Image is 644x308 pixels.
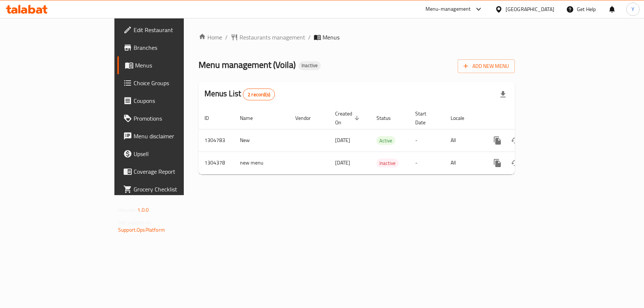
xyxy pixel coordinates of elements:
a: Restaurants management [231,33,305,42]
a: Promotions [117,110,222,127]
a: Branches [117,39,222,56]
a: Choice Groups [117,74,222,92]
span: Restaurants management [240,33,305,42]
span: Get support on: [118,218,152,227]
span: Coverage Report [134,167,216,176]
span: Promotions [134,114,216,123]
span: ID [204,114,218,122]
span: 1.0.0 [137,205,149,215]
a: Menu disclaimer [117,127,222,145]
td: New [234,129,289,152]
th: Actions [483,107,565,129]
span: Inactive [376,159,399,167]
span: [DATE] [335,135,350,145]
div: Menu-management [426,5,471,14]
a: Coverage Report [117,163,222,180]
span: Branches [134,43,216,52]
span: Menus [135,61,216,70]
div: Export file [494,86,512,103]
a: Upsell [117,145,222,163]
span: Menus [323,33,340,42]
span: Locale [451,114,474,122]
span: Y [631,5,634,13]
td: new menu [234,152,289,174]
span: Status [376,114,400,122]
button: Change Status [506,154,524,172]
span: Edit Restaurant [134,25,216,34]
button: Change Status [506,132,524,149]
span: 2 record(s) [243,91,275,98]
td: - [409,152,445,174]
span: Created On [335,109,362,127]
div: Inactive [376,159,399,167]
a: Edit Restaurant [117,21,222,39]
a: Grocery Checklist [117,180,222,198]
span: Start Date [415,109,436,127]
span: Name [240,114,262,122]
h2: Menus List [204,88,275,100]
td: All [445,129,483,152]
button: more [489,132,506,149]
span: Upsell [134,149,216,158]
span: Version: [118,205,136,215]
button: Add New Menu [458,59,515,73]
button: more [489,154,506,172]
span: Grocery Checklist [134,185,216,194]
div: Active [376,136,395,145]
div: Inactive [299,61,321,70]
span: Vendor [295,114,320,122]
span: Inactive [299,62,321,69]
td: All [445,152,483,174]
a: Support.OpsPlatform [118,225,165,235]
li: / [308,33,311,42]
span: Active [376,136,395,145]
td: - [409,129,445,152]
span: Coupons [134,96,216,105]
span: Add New Menu [464,62,509,71]
span: Menu disclaimer [134,132,216,141]
span: Choice Groups [134,79,216,87]
span: [DATE] [335,158,350,167]
a: Coupons [117,92,222,110]
div: [GEOGRAPHIC_DATA] [506,5,554,13]
a: Menus [117,56,222,74]
table: enhanced table [199,107,565,174]
div: Total records count [243,89,275,100]
li: / [225,33,228,42]
nav: breadcrumb [199,33,515,42]
span: Menu management ( Voila ) [199,56,296,73]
